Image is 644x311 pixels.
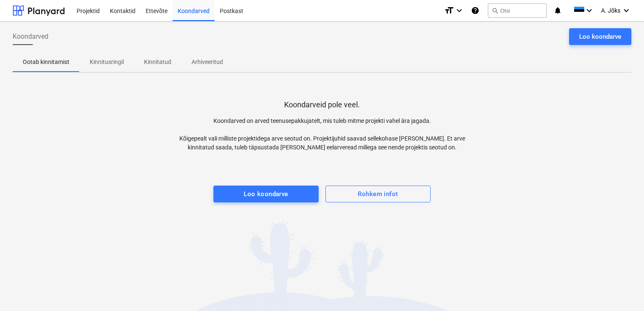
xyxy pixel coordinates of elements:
p: Kinnitatud [144,58,171,66]
button: Rohkem infot [325,186,431,202]
iframe: Chat Widget [602,271,644,311]
p: Kinnitusringil [90,58,124,66]
button: Loo koondarve [569,28,631,45]
div: Rohkem infot [358,189,398,199]
i: keyboard_arrow_down [454,5,464,16]
span: Koondarved [13,32,48,42]
p: Koondarved on arved teenusepakkujatelt, mis tuleb mitme projekti vahel ära jagada. Kõigepealt val... [168,117,477,152]
i: keyboard_arrow_down [584,5,594,16]
p: Ootab kinnitamist [23,58,69,66]
p: Arhiveeritud [192,58,223,66]
button: Loo koondarve [213,186,319,202]
i: format_size [444,5,454,16]
i: keyboard_arrow_down [621,5,631,16]
span: A. Jõks [601,7,620,14]
i: Abikeskus [471,5,479,16]
span: search [492,7,498,14]
p: Koondarveid pole veel. [284,100,360,110]
button: Otsi [488,3,547,18]
div: Loo koondarve [244,189,288,199]
i: notifications [554,5,562,16]
div: Loo koondarve [579,31,621,42]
